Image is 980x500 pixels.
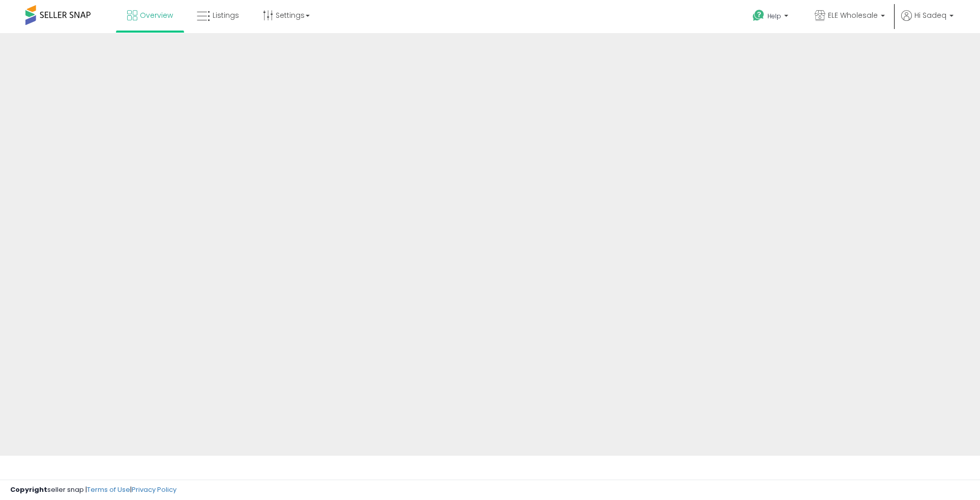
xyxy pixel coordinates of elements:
[901,10,954,33] a: Hi Sadeq
[767,12,781,20] span: Help
[828,10,878,20] span: ELE Wholesale
[213,10,239,20] span: Listings
[914,10,946,20] span: Hi Sadeq
[752,9,765,22] i: Get Help
[745,2,798,33] a: Help
[140,10,173,20] span: Overview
